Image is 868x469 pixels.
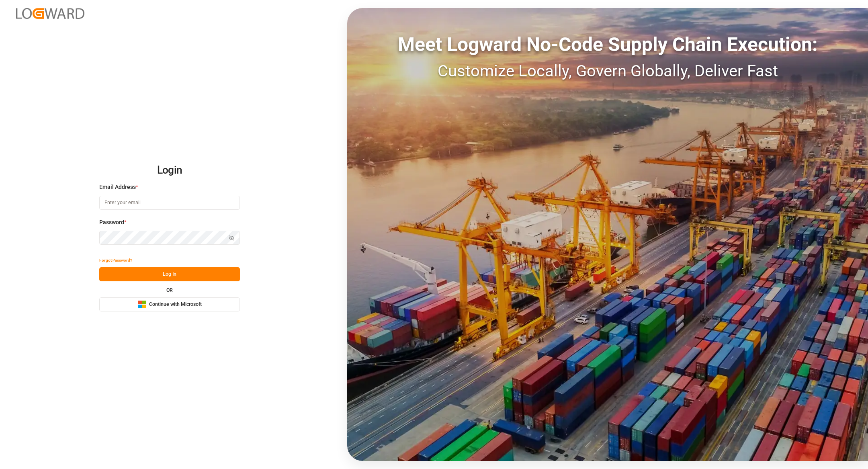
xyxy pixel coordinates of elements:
div: Customize Locally, Govern Globally, Deliver Fast [347,59,868,83]
img: Logward_new_orange.png [16,8,84,19]
div: Meet Logward No-Code Supply Chain Execution: [347,30,868,59]
button: Log In [99,267,240,281]
h2: Login [99,158,240,183]
span: Email Address [99,183,136,191]
span: Password [99,218,124,227]
button: Forgot Password? [99,253,132,267]
button: Continue with Microsoft [99,297,240,311]
input: Enter your email [99,196,240,210]
small: OR [166,288,173,293]
span: Continue with Microsoft [149,301,202,308]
